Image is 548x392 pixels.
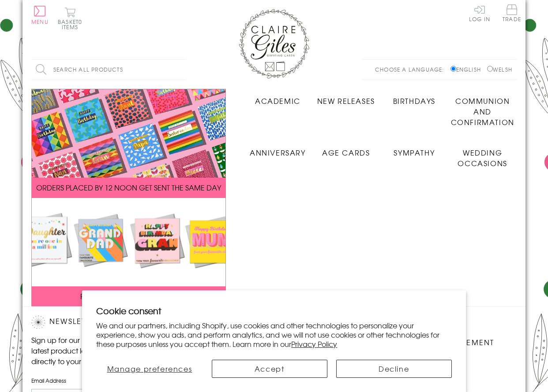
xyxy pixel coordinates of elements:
[62,18,82,31] span: 0 items
[177,60,186,80] input: Search
[450,65,485,73] label: English
[312,141,380,158] a: Age Cards
[487,65,512,73] label: Welsh
[469,4,490,22] a: Log In
[96,360,203,378] button: Manage preferences
[317,95,375,106] span: New Releases
[244,89,312,106] a: Academic
[31,377,181,384] label: Email Address
[80,291,177,301] span: FREE P&P ON ALL UK ORDERS
[336,360,452,378] button: Decline
[448,89,517,127] a: Communion and Confirmation
[36,182,221,193] span: ORDERS PLACED BY 12 NOON GET SENT THE SAME DAY
[380,89,449,106] a: Birthdays
[212,360,327,378] button: Accept
[96,304,451,317] h2: Cookie consent
[312,89,380,106] a: New Releases
[451,95,514,127] span: Communion and Confirmation
[255,95,300,106] span: Academic
[393,95,435,106] span: Birthdays
[458,147,507,168] span: Wedding Occasions
[31,60,186,80] input: Search all products
[487,66,493,72] input: Welsh
[31,335,181,366] p: Sign up for our newsletter to receive the latest product launches, news and offers directly to yo...
[250,147,306,158] span: Anniversary
[31,18,49,26] span: Menu
[322,147,370,158] span: Age Cards
[244,141,312,158] a: Anniversary
[107,363,192,374] span: Manage preferences
[31,6,49,24] button: Menu
[291,339,337,349] a: Privacy Policy
[96,321,451,348] p: We and our partners, including Shopify, use cookies and other technologies to personalize your ex...
[450,66,456,72] input: English
[31,316,181,329] h2: Newsletter
[58,7,82,30] button: Basket0 items
[375,65,449,73] p: Choose a language:
[503,4,521,23] a: Trade
[394,147,435,158] span: Sympathy
[448,141,517,168] a: Wedding Occasions
[239,9,309,79] img: Claire Giles Greetings Cards
[503,4,521,22] span: Trade
[380,141,449,158] a: Sympathy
